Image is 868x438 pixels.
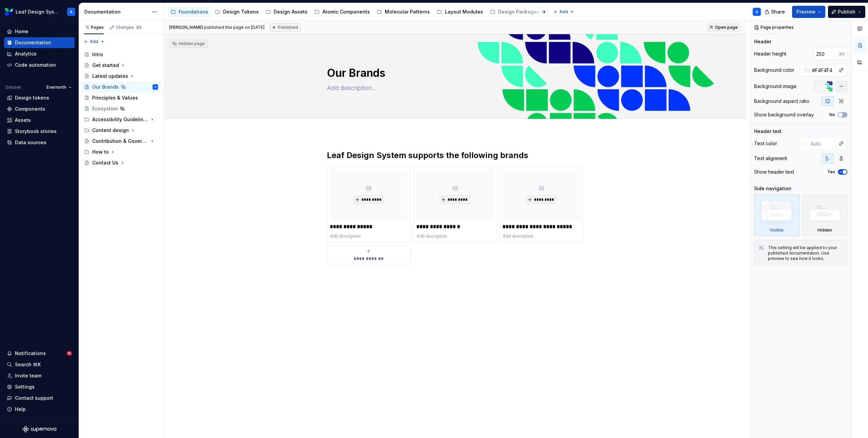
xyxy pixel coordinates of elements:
input: Auto [809,64,835,76]
p: px [840,51,845,57]
div: Components [15,106,45,112]
div: Background aspect ratio [754,98,809,105]
span: [PERSON_NAME] [169,25,203,30]
div: Background color [754,67,794,73]
div: Code automation [15,62,56,68]
div: Hidden [817,227,832,233]
a: Open page [707,23,741,32]
a: Latest updates [81,71,161,82]
div: Header [754,38,771,45]
div: Contact support [15,395,53,401]
a: Design Packages [487,6,550,17]
div: Text color [754,140,777,147]
div: Design Assets [274,8,308,15]
div: Documentation [84,8,149,15]
span: 15 [66,351,72,356]
button: Share [761,6,789,18]
div: Notifications [15,350,46,357]
div: Atomic Components [322,8,370,15]
div: Analytics [15,50,37,57]
span: published this page on [DATE] [169,25,264,30]
button: Help [4,404,75,415]
div: How to [92,149,109,155]
button: Notifications15 [4,348,75,359]
a: Analytics [4,48,75,59]
div: Text alignment [754,155,787,162]
div: Background image [754,83,796,90]
button: Contact support [4,393,75,403]
div: Design Tokens [223,8,259,15]
button: Publish [828,6,865,18]
div: Contribution & Governance [92,138,148,145]
div: Help [15,406,26,413]
a: Atomic Components [312,6,373,17]
span: Preview [796,8,815,15]
div: Accessibility Guidelines [81,114,161,125]
div: Ecosystem [92,105,118,112]
div: Visible [754,195,800,236]
a: Data sources [4,137,75,148]
button: Preview [792,6,825,18]
div: Principles & Values [92,94,138,101]
div: Page tree [81,49,161,168]
div: Visible [770,227,784,233]
div: Contact Us [92,159,118,166]
div: Published [270,23,301,31]
span: 85 [135,25,142,30]
a: Our BrandsA [81,82,161,92]
div: Design tokens [15,94,49,101]
div: Molecular Patterns [385,8,430,15]
button: Leaf Design SystemA [1,4,77,19]
div: Layout Modules [445,8,483,15]
a: Settings [4,381,75,392]
div: A [755,9,758,15]
div: Assets [15,117,31,124]
a: Documentation [4,37,75,48]
a: Components [4,104,75,114]
div: Header height [754,50,786,57]
div: Header text [754,128,782,135]
div: Intro [92,51,103,58]
div: Dataset [5,85,21,90]
div: Side navigation [754,185,791,192]
span: Add [90,39,98,44]
div: Hidden page [172,41,205,46]
svg: Supernova Logo [22,426,56,433]
span: Add [559,9,568,15]
span: Open page [715,25,738,30]
button: Add [551,7,576,17]
div: Settings [15,384,35,390]
a: Home [4,26,75,37]
label: Yes [827,169,835,175]
a: Contact Us [81,157,161,168]
div: Search ⌘K [15,361,41,368]
a: Layout Modules [434,6,486,17]
div: Our Brands [92,84,119,90]
div: This setting will be applied to your published documentation. Use preview to see how it looks. [768,245,843,261]
a: Get started [81,60,161,71]
div: Content design [81,125,161,136]
textarea: Our Brands [325,65,582,81]
div: Design Packages [498,8,539,15]
a: Contribution & Governance [81,136,161,147]
div: Hidden [802,195,848,236]
div: A [70,9,73,15]
a: Principles & Values [81,92,161,103]
div: Data sources [15,139,46,146]
a: Design Tokens [212,6,261,17]
div: Foundations [179,8,208,15]
h2: Leaf Design System supports the following brands [327,150,583,161]
img: 6e787e26-f4c0-4230-8924-624fe4a2d214.png [5,8,13,16]
button: Evernorth [43,83,75,92]
span: Evernorth [46,85,66,90]
a: Storybook stories [4,126,75,137]
div: Show header text [754,169,794,175]
div: Storybook stories [15,128,57,135]
div: Latest updates [92,73,128,80]
button: Search ⌘K [4,359,75,370]
input: Auto [808,137,835,150]
div: Invite team [15,372,41,379]
button: Add [81,37,107,46]
div: How to [81,147,161,157]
